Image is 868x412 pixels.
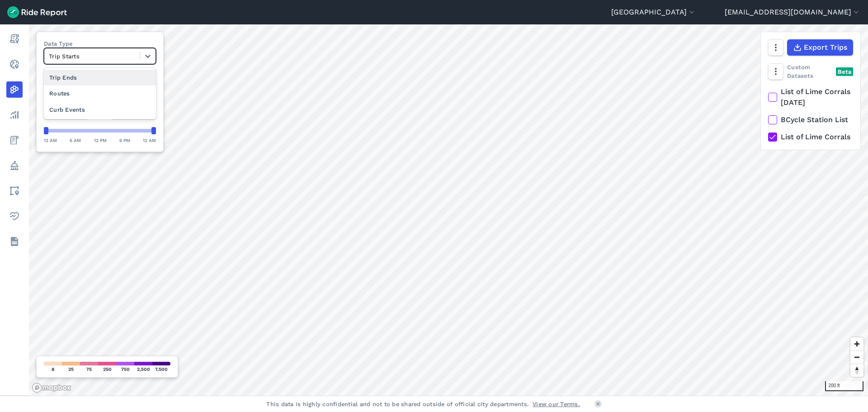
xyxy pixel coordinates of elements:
a: Realtime [6,56,23,72]
div: Curb Events [44,102,156,118]
div: Beta [836,67,853,76]
div: 12 AM [143,136,156,144]
canvas: Map [29,24,868,396]
div: Trip Ends [44,70,156,85]
span: Export Trips [804,42,847,53]
button: Export Trips [787,39,853,56]
div: Custom Datasets [768,63,853,80]
label: List of Lime Corrals [DATE] [768,86,853,108]
label: List of Lime Corrals [768,132,853,142]
button: [GEOGRAPHIC_DATA] [611,7,696,18]
a: Areas [6,183,23,199]
a: Policy [6,157,23,174]
a: Report [6,31,23,47]
button: Reset bearing to north [850,364,863,377]
label: Data Type [44,39,156,48]
img: Ride Report [7,6,67,18]
a: Fees [6,132,23,148]
a: View our Terms. [533,400,580,408]
button: Zoom in [850,337,863,350]
a: Analyze [6,107,23,123]
div: 200 ft [825,381,863,391]
a: Health [6,208,23,224]
a: Mapbox logo [32,383,71,393]
button: [EMAIL_ADDRESS][DOMAIN_NAME] [725,7,861,18]
div: 12 AM [44,136,57,144]
div: 6 PM [119,136,130,144]
div: Routes [44,85,156,101]
button: Zoom out [850,350,863,364]
div: 12 PM [94,136,107,144]
a: Heatmaps [6,81,23,98]
label: BCycle Station List [768,114,853,125]
div: 6 AM [70,136,81,144]
a: Datasets [6,233,23,250]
